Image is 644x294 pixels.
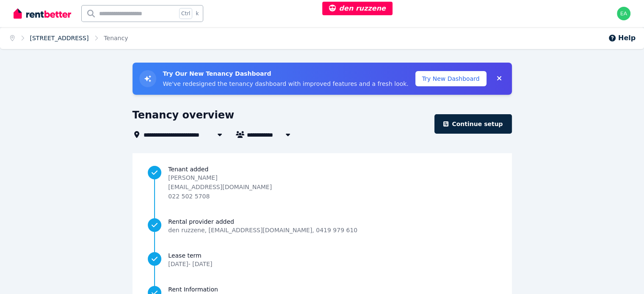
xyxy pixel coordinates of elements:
span: Rental provider added [168,217,357,226]
h3: Try Our New Tenancy Dashboard [163,69,409,78]
h1: Tenancy overview [133,108,235,122]
div: Try New Tenancy Dashboard [133,63,512,95]
p: We've redesigned the tenancy dashboard with improved features and a fresh look. [163,80,409,88]
button: Collapse banner [493,72,505,85]
p: [EMAIL_ADDRESS][DOMAIN_NAME] [168,183,272,191]
button: Try New Dashboard [415,71,486,86]
p: [PERSON_NAME] [168,173,272,182]
span: k [196,10,199,17]
button: Help [608,33,636,43]
a: Rental provider addedden ruzzene, [EMAIL_ADDRESS][DOMAIN_NAME], 0419 979 610 [148,217,496,234]
a: Lease term[DATE]- [DATE] [148,251,496,268]
span: Rent Information [168,285,228,294]
a: Continue setup [434,114,511,134]
span: Tenancy [104,34,128,42]
span: Tenant added [168,165,496,173]
img: RentBetter [14,7,71,20]
a: [STREET_ADDRESS] [30,35,89,41]
span: den ruzzene , [EMAIL_ADDRESS][DOMAIN_NAME] , 0419 979 610 [168,226,357,234]
span: 022 502 5708 [168,193,210,200]
span: [DATE] - [DATE] [168,261,212,267]
a: Tenant added[PERSON_NAME][EMAIL_ADDRESS][DOMAIN_NAME]022 502 5708 [148,165,496,201]
span: Ctrl [179,8,192,19]
img: earl@rentbetter.com.au [617,7,630,20]
span: Lease term [168,251,212,260]
span: den ruzzene [329,4,386,12]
